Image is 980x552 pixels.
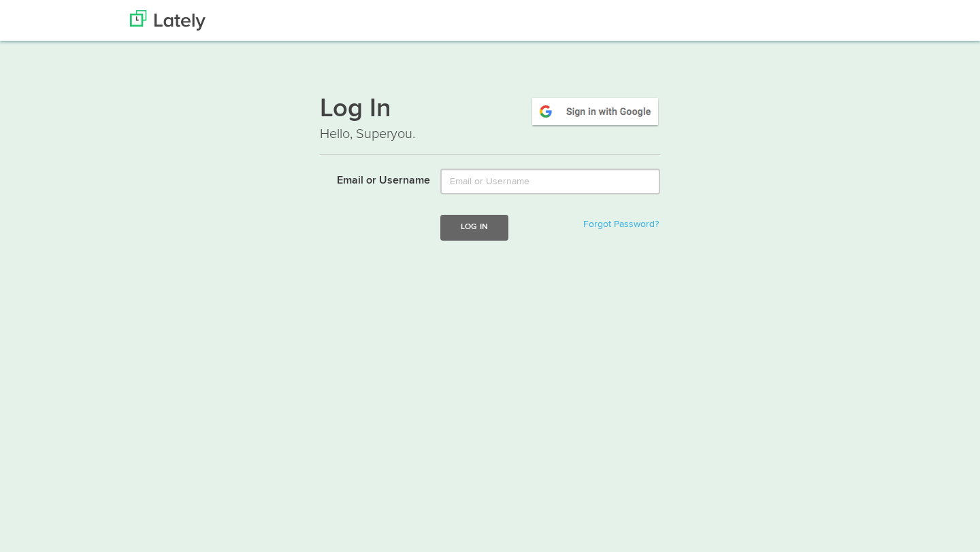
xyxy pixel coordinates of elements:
button: Log In [440,215,508,240]
input: Email or Username [440,169,660,194]
h1: Log In [320,96,660,124]
a: Forgot Password? [583,220,659,229]
img: google-signin.png [530,96,660,127]
img: Lately [130,10,206,31]
p: Hello, Superyou. [320,124,660,144]
label: Email or Username [310,169,430,189]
